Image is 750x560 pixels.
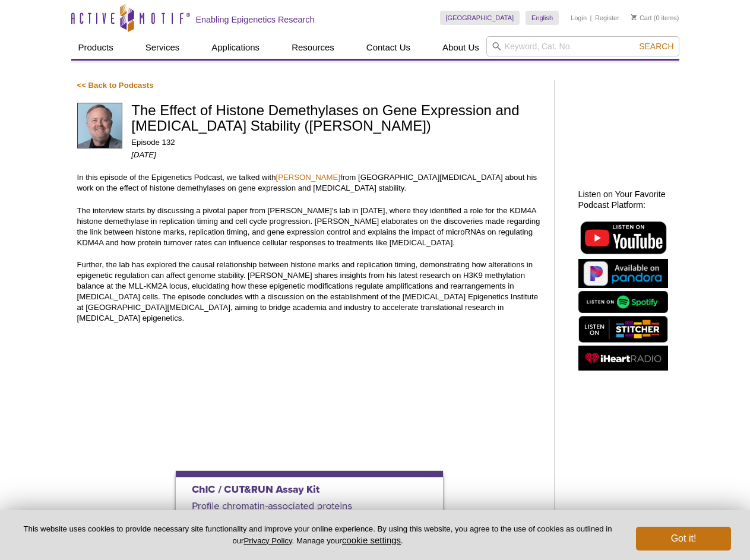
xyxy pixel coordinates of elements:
[77,172,542,194] p: In this episode of the Epigenetics Podcast, we talked with from [GEOGRAPHIC_DATA][MEDICAL_DATA] a...
[204,36,267,59] a: Applications
[578,189,673,210] h2: Listen on Your Favorite Podcast Platform:
[342,535,401,545] button: cookie settings
[635,41,677,52] button: Search
[276,173,340,182] a: [PERSON_NAME]
[131,103,542,135] h1: The Effect of Histone Demethylases on Gene Expression and [MEDICAL_DATA] Stability ([PERSON_NAME])
[631,14,637,20] img: Your Cart
[590,11,592,25] li: |
[138,36,187,59] a: Services
[435,36,486,59] a: About Us
[631,14,652,22] a: Cart
[71,36,121,59] a: Products
[284,36,341,59] a: Resources
[526,11,559,25] a: English
[639,42,673,51] span: Search
[196,14,315,25] h2: Enabling Epigenetics Research
[131,137,542,148] p: Episode 132
[636,527,731,550] button: Got it!
[578,259,668,288] img: Listen on Pandora
[486,36,679,56] input: Keyword, Cat. No.
[440,11,520,25] a: [GEOGRAPHIC_DATA]
[631,11,679,25] li: (0 items)
[19,524,616,546] p: This website uses cookies to provide necessary site functionality and improve your online experie...
[77,103,123,148] img: Johnathan Whetstine
[131,150,156,159] em: [DATE]
[595,14,619,22] a: Register
[77,260,542,324] p: Further, the lab has explored the causal relationship between histone marks and replication timin...
[77,81,154,90] a: << Back to Podcasts
[77,336,542,425] iframe: The Effect of Histone Demethylases on Gene Expression and Cancer Cell Stability (Johnathan Whetst...
[359,36,417,59] a: Contact Us
[578,316,668,343] img: Listen on Stitcher
[243,536,292,545] a: Privacy Policy
[578,219,668,256] img: Listen on YouTube
[77,205,542,248] p: The interview starts by discussing a pivotal paper from [PERSON_NAME]'s lab in [DATE], where they...
[571,14,587,22] a: Login
[578,346,668,371] img: Listen on iHeartRadio
[578,291,668,313] img: Listen on Spotify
